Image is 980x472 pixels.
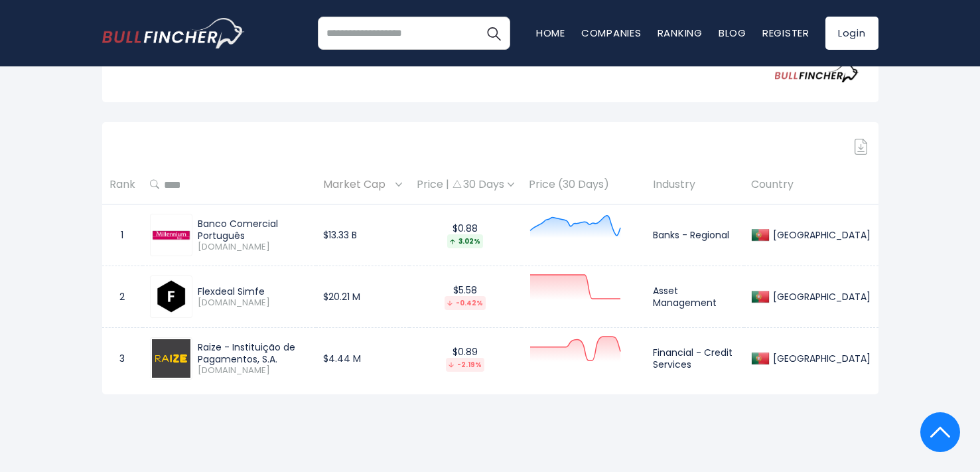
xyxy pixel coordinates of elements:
[316,328,409,390] td: $4.44 M
[198,242,309,253] span: [DOMAIN_NAME]
[770,229,871,241] div: [GEOGRAPHIC_DATA]
[522,165,646,204] th: Price (30 Days)
[709,164,737,177] a: Sign in
[102,328,143,390] td: 3
[762,26,809,40] a: Register
[198,341,309,365] div: Raize - Instituição de Pagamentos, S.A.
[152,277,190,316] img: FLEXD.LS.png
[646,204,744,266] td: Banks - Regional
[646,328,744,390] td: Financial - Credit Services
[445,296,486,310] div: -0.42%
[646,266,744,328] td: Asset Management
[198,285,309,297] div: Flexdeal Simfe
[152,339,190,378] img: MLRZE.LS.png
[581,26,642,40] a: Companies
[102,18,245,48] img: bullfincher logo
[102,165,143,204] th: Rank
[477,17,510,50] button: Search
[770,353,871,364] div: [GEOGRAPHIC_DATA]
[417,178,514,192] div: Price | 30 Days
[447,234,483,248] div: 3.02%
[417,222,514,248] div: $0.88
[198,218,309,242] div: Banco Comercial Português
[323,175,392,195] span: Market Cap
[446,358,484,372] div: -2.19%
[417,346,514,372] div: $0.89
[198,297,309,309] span: [DOMAIN_NAME]
[152,230,190,240] img: BCP.LS.png
[825,17,878,50] a: Login
[316,266,409,328] td: $20.21 M
[719,26,746,40] a: Blog
[102,18,245,48] a: Go to homepage
[417,284,514,310] div: $5.58
[102,266,143,328] td: 2
[102,204,143,266] td: 1
[658,26,703,40] a: Ranking
[646,165,744,204] th: Industry
[770,291,871,303] div: [GEOGRAPHIC_DATA]
[316,204,409,266] td: $13.33 B
[198,365,309,376] span: [DOMAIN_NAME]
[536,26,565,40] a: Home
